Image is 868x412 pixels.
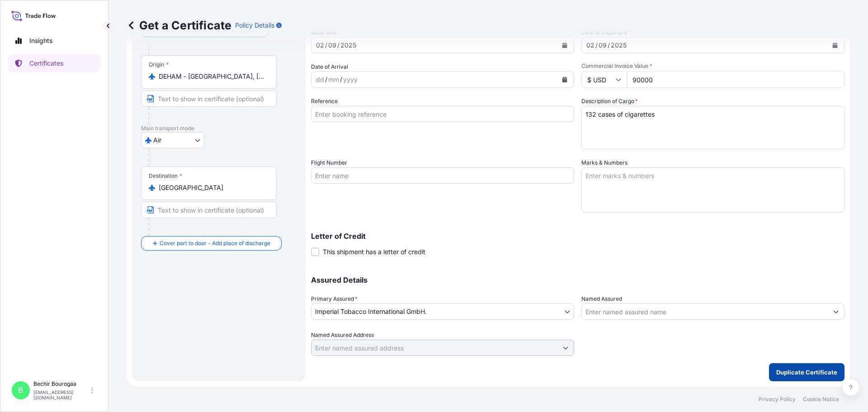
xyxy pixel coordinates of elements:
input: Text to appear on certificate [141,90,277,107]
button: Select transport [141,132,204,148]
input: Enter amount [627,71,844,88]
span: Date of Arrival [311,62,348,71]
input: Assured Name [582,303,828,320]
button: Cover port to door - Add place of discharge [141,236,282,251]
span: Primary Assured [311,294,358,303]
div: day, [315,74,325,85]
div: month, [327,74,340,85]
a: Insights [8,32,101,50]
label: Reference [311,97,338,106]
div: year, [342,74,359,85]
p: Insights [29,36,52,45]
textarea: 119 cases of cigarettes [581,106,844,149]
p: Main transport mode [141,125,297,132]
span: Commercial Invoice Value [581,62,844,70]
input: Origin [159,72,265,81]
label: Description of Cargo [581,97,638,106]
input: Named Assured Address [311,340,557,356]
p: Duplicate Certificate [776,368,837,377]
input: Enter booking reference [311,106,574,122]
label: Named Assured Address [311,331,374,340]
a: Cookie Notice [803,396,839,403]
p: Policy Details [235,21,274,30]
button: Show suggestions [557,340,574,356]
p: [EMAIL_ADDRESS][DOMAIN_NAME] [33,389,90,400]
a: Privacy Policy [759,396,796,403]
p: Get a Certificate [127,18,231,33]
span: B [18,386,24,395]
label: Named Assured [581,294,622,303]
span: Imperial Tobacco International GmbH. [315,307,427,316]
div: Origin [149,61,169,68]
label: Marks & Numbers [581,158,627,167]
div: Destination [149,172,182,180]
input: Text to appear on certificate [141,202,277,218]
label: Flight Number [311,158,347,167]
p: Bechir Bourogaa [33,380,90,388]
p: Assured Details [311,276,844,284]
button: Duplicate Certificate [769,363,844,381]
input: Enter name [311,167,574,184]
button: Calendar [557,72,572,87]
span: Cover port to door - Add place of discharge [160,239,270,248]
p: Certificates [29,59,63,68]
span: This shipment has a letter of credit [323,247,425,256]
div: / [325,74,327,85]
p: Letter of Credit [311,232,844,240]
span: Air [153,136,161,145]
div: / [340,74,342,85]
button: Show suggestions [828,303,844,320]
button: Imperial Tobacco International GmbH. [311,303,574,320]
a: Certificates [8,54,101,72]
input: Destination [159,183,265,192]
